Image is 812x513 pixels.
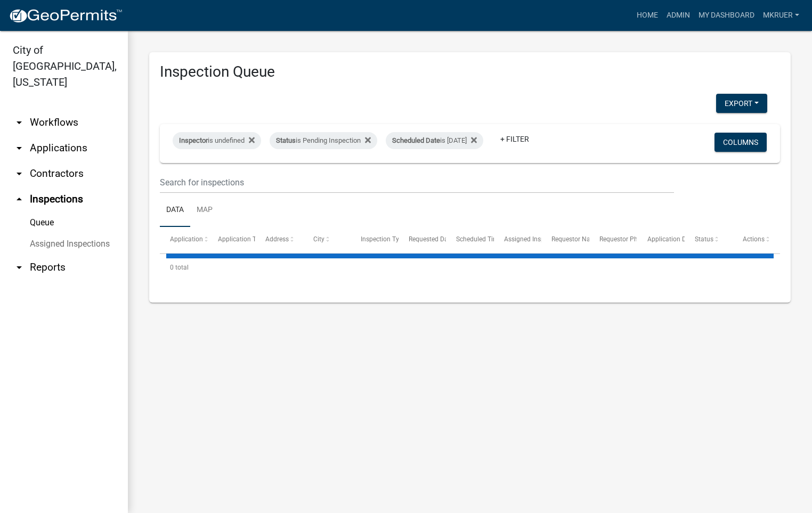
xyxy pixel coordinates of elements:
datatable-header-cell: Assigned Inspector [494,227,542,253]
div: is Pending Inspection [270,132,377,149]
span: Address [265,235,289,243]
span: Actions [743,235,765,243]
span: Requestor Name [551,235,599,243]
span: Application [170,235,203,243]
div: is [DATE] [386,132,483,149]
a: Home [632,5,662,26]
h3: Inspection Queue [160,63,780,81]
datatable-header-cell: Inspection Type [351,227,399,253]
datatable-header-cell: Application Type [208,227,256,253]
span: City [313,235,324,243]
span: Status [695,235,713,243]
datatable-header-cell: Application Description [637,227,685,253]
span: Application Description [647,235,714,243]
i: arrow_drop_down [13,167,26,180]
span: Requested Date [409,235,453,243]
a: mkruer [759,5,803,26]
button: Export [716,94,767,113]
datatable-header-cell: Scheduled Time [446,227,494,253]
span: Status [276,136,296,144]
datatable-header-cell: Requestor Name [541,227,589,253]
datatable-header-cell: Application [160,227,208,253]
datatable-header-cell: Requested Date [399,227,446,253]
a: Admin [662,5,694,26]
a: Map [190,193,219,227]
datatable-header-cell: Actions [732,227,780,253]
div: is undefined [173,132,261,149]
span: Scheduled Time [456,235,502,243]
datatable-header-cell: Address [255,227,303,253]
datatable-header-cell: City [303,227,351,253]
div: 0 total [160,254,780,281]
span: Application Type [218,235,266,243]
span: Inspection Type [361,235,406,243]
span: Inspector [179,136,208,144]
span: Assigned Inspector [504,235,559,243]
a: + Filter [492,129,538,149]
i: arrow_drop_down [13,142,26,154]
i: arrow_drop_down [13,261,26,274]
datatable-header-cell: Requestor Phone [589,227,637,253]
i: arrow_drop_up [13,193,26,206]
button: Columns [714,133,767,152]
span: Requestor Phone [599,235,648,243]
a: Data [160,193,190,227]
a: My Dashboard [694,5,759,26]
datatable-header-cell: Status [685,227,733,253]
i: arrow_drop_down [13,116,26,129]
input: Search for inspections [160,172,674,193]
span: Scheduled Date [392,136,440,144]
